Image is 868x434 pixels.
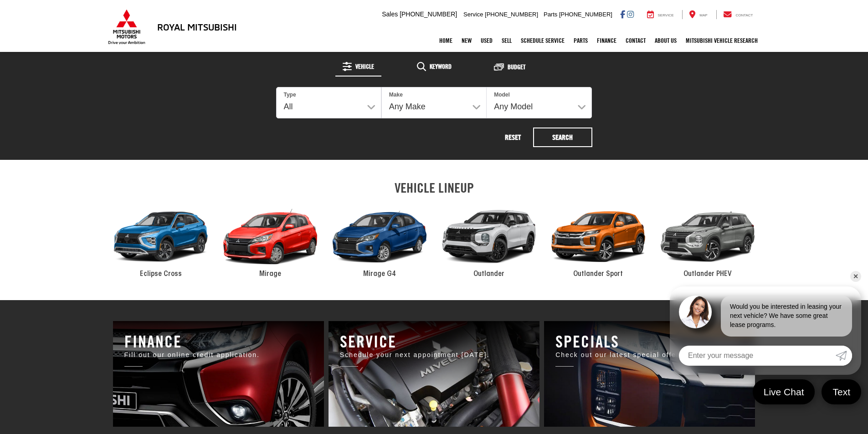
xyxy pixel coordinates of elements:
[573,271,623,278] span: Outlander Sport
[113,321,324,427] a: Royal Mitsubishi | Baton Rouge, LA Royal Mitsubishi | Baton Rouge, LA Royal Mitsubishi | Baton Ro...
[621,29,650,52] a: Contact
[653,200,762,280] a: 2024 Mitsubishi Outlander PHEV Outlander PHEV
[721,296,852,337] div: Would you be interested in leasing your next vehicle? We have some great lease programs.
[363,271,396,278] span: Mirage G4
[259,271,281,278] span: Mirage
[753,379,815,404] a: Live Chat
[106,200,216,274] div: 2024 Mitsubishi Eclipse Cross
[544,200,653,274] div: 2024 Mitsubishi Outlander Sport
[124,332,313,351] h3: Finance
[681,29,762,52] a: Mitsubishi Vehicle Research
[216,200,325,280] a: 2024 Mitsubishi Mirage Mirage
[544,200,653,280] a: 2024 Mitsubishi Outlander Sport Outlander Sport
[682,10,714,19] a: Map
[544,11,557,18] span: Parts
[106,200,216,280] a: 2024 Mitsubishi Eclipse Cross Eclipse Cross
[340,332,528,351] h3: Service
[735,13,753,17] span: Contact
[759,386,809,398] span: Live Chat
[463,11,483,18] span: Service
[325,200,434,274] div: 2024 Mitsubishi Mirage G4
[157,22,237,32] h3: Royal Mitsubishi
[508,64,525,70] span: Budget
[495,128,531,147] button: Reset
[400,10,457,18] span: [PHONE_NUMBER]
[106,180,762,195] h2: VEHICLE LINEUP
[485,11,538,18] span: [PHONE_NUMBER]
[124,351,313,360] p: Fill out our online credit application.
[389,91,403,99] label: Make
[106,9,147,45] img: Mitsubishi
[325,200,434,280] a: 2024 Mitsubishi Mirage G4 Mirage G4
[699,13,707,17] span: Map
[679,296,712,328] img: Agent profile photo
[355,63,374,70] span: Vehicle
[592,29,621,52] a: Finance
[382,10,398,18] span: Sales
[716,10,760,19] a: Contact
[555,351,744,360] p: Check out our latest special offers.
[627,10,634,18] a: Instagram: Click to visit our Instagram page
[216,200,325,274] div: 2024 Mitsubishi Mirage
[473,271,504,278] span: Outlander
[569,29,592,52] a: Parts: Opens in a new tab
[434,200,544,274] div: 2024 Mitsubishi Outlander
[650,29,681,52] a: About Us
[620,10,625,18] a: Facebook: Click to visit our Facebook page
[497,29,516,52] a: Sell
[476,29,497,52] a: Used
[836,346,852,366] a: Submit
[828,386,855,398] span: Text
[430,63,452,70] span: Keyword
[640,10,681,19] a: Service
[679,346,836,366] input: Enter your message
[544,321,755,427] a: Royal Mitsubishi | Baton Rouge, LA Royal Mitsubishi | Baton Rouge, LA Royal Mitsubishi | Baton Ro...
[683,271,732,278] span: Outlander PHEV
[494,91,510,99] label: Model
[340,351,528,360] p: Schedule your next appointment [DATE].
[284,91,296,99] label: Type
[140,271,182,278] span: Eclipse Cross
[434,200,544,280] a: 2024 Mitsubishi Outlander Outlander
[822,379,861,404] a: Text
[559,11,612,18] span: [PHONE_NUMBER]
[435,29,457,52] a: Home
[533,128,592,147] button: Search
[516,29,569,52] a: Schedule Service: Opens in a new tab
[555,332,744,351] h3: Specials
[658,13,674,17] span: Service
[329,321,539,427] a: Royal Mitsubishi | Baton Rouge, LA Royal Mitsubishi | Baton Rouge, LA Royal Mitsubishi | Baton Ro...
[457,29,476,52] a: New
[653,200,762,274] div: 2024 Mitsubishi Outlander PHEV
